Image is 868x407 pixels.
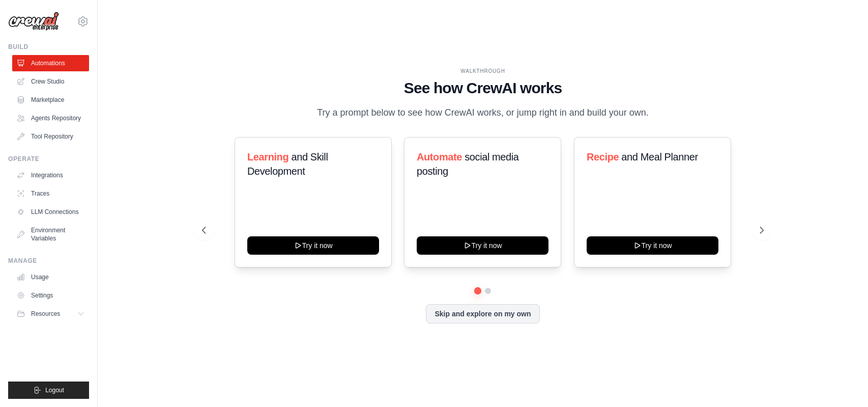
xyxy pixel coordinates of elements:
[12,269,89,285] a: Usage
[417,236,548,255] button: Try it now
[247,236,379,255] button: Try it now
[587,151,619,162] span: Recipe
[12,306,89,322] button: Resources
[12,128,89,145] a: Tool Repository
[12,287,89,304] a: Settings
[8,155,89,163] div: Operate
[45,386,64,394] span: Logout
[12,185,89,202] a: Traces
[12,167,89,183] a: Integrations
[621,151,698,162] span: and Meal Planner
[12,73,89,90] a: Crew Studio
[8,43,89,51] div: Build
[417,151,462,162] span: Automate
[587,236,718,255] button: Try it now
[12,92,89,108] a: Marketplace
[247,151,288,162] span: Learning
[202,67,764,75] div: WALKTHROUGH
[12,204,89,220] a: LLM Connections
[8,12,59,31] img: Logo
[312,105,654,120] p: Try a prompt below to see how CrewAI works, or jump right in and build your own.
[12,55,89,71] a: Automations
[8,257,89,265] div: Manage
[12,110,89,126] a: Agents Repository
[31,310,60,318] span: Resources
[8,382,89,399] button: Logout
[247,151,328,177] span: and Skill Development
[426,304,539,323] button: Skip and explore on my own
[202,79,764,97] h1: See how CrewAI works
[12,222,89,247] a: Environment Variables
[417,151,519,177] span: social media posting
